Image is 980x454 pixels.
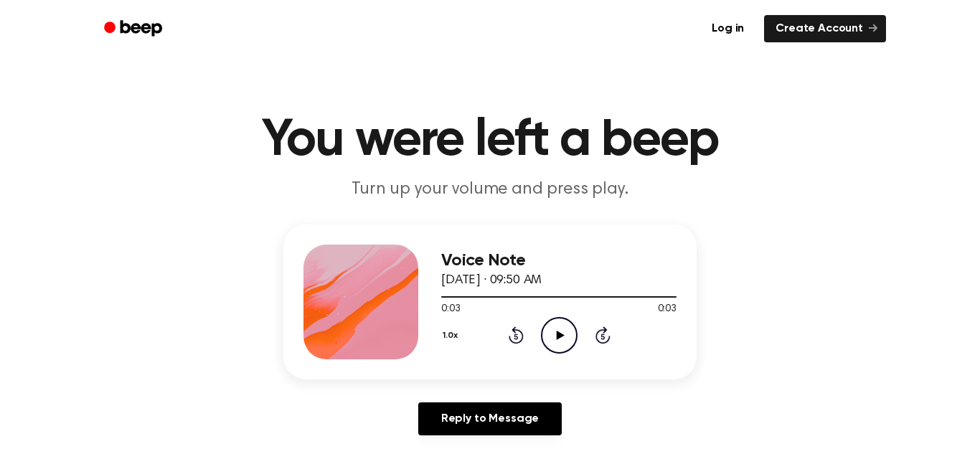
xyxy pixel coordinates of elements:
button: 1.0x [441,323,463,348]
a: Reply to Message [418,402,562,435]
h3: Voice Note [441,251,677,270]
a: Log in [700,15,755,42]
a: Create Account [764,15,886,42]
p: Turn up your volume and press play. [215,178,765,202]
span: 0:03 [658,302,677,317]
span: 0:03 [441,302,460,317]
h1: You were left a beep [123,115,857,166]
a: Beep [94,15,175,43]
span: [DATE] · 09:50 AM [441,274,542,287]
